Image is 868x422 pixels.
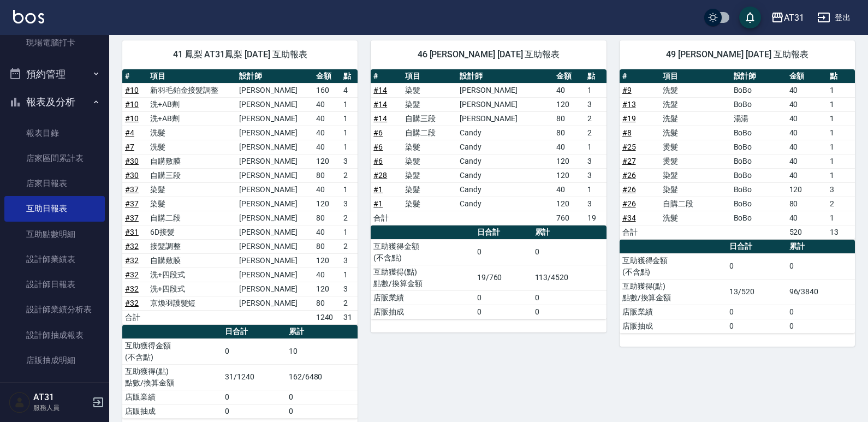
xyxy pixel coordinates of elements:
td: 燙髮 [660,140,730,154]
td: 自購三段 [147,168,237,182]
a: 設計師抽成報表 [4,323,105,348]
td: [PERSON_NAME] [457,83,554,97]
td: 0 [474,239,532,265]
a: #26 [622,199,636,208]
td: BoBo [731,83,787,97]
span: 41 鳳梨 AT31鳳梨 [DATE] 互助報表 [135,49,344,60]
td: 120 [313,282,341,296]
td: 3 [341,197,358,211]
a: #10 [125,100,139,109]
td: 160 [313,83,341,97]
td: Candy [457,154,554,168]
td: 40 [554,83,585,97]
td: [PERSON_NAME] [457,97,554,111]
td: 洗髮 [660,97,730,111]
th: 金額 [313,69,341,84]
td: 40 [313,140,341,154]
td: BoBo [731,154,787,168]
td: 40 [787,126,828,140]
a: 報表目錄 [4,121,105,146]
td: 染髮 [402,182,457,197]
td: [PERSON_NAME] [236,97,313,111]
a: #27 [622,157,636,165]
td: 京煥羽護髮短 [147,296,237,310]
td: 120 [554,97,585,111]
td: 2 [341,168,358,182]
a: 店家日報表 [4,171,105,196]
td: [PERSON_NAME] [236,282,313,296]
a: #32 [125,242,139,251]
th: 點 [585,69,606,84]
a: #1 [373,185,383,194]
p: 服務人員 [33,403,89,413]
td: BoBo [731,197,787,211]
td: 洗+AB劑 [147,97,237,111]
th: 項目 [402,69,457,84]
td: [PERSON_NAME] [236,268,313,282]
td: 互助獲得金額 (不含點) [122,338,222,364]
td: 19 [585,211,606,225]
th: 設計師 [457,69,554,84]
button: 預約管理 [4,60,105,88]
td: 燙髮 [660,154,730,168]
a: 店家區間累計表 [4,146,105,171]
td: 40 [313,97,341,111]
img: Logo [13,10,44,23]
td: [PERSON_NAME] [457,111,554,126]
td: BoBo [731,97,787,111]
a: #28 [373,171,387,180]
td: 0 [286,404,358,418]
td: 洗髮 [660,83,730,97]
td: 0 [222,390,286,404]
table: a dense table [620,69,855,240]
td: 染髮 [660,168,730,182]
a: #25 [622,142,636,151]
td: 40 [313,126,341,140]
td: 湯湯 [731,111,787,126]
td: 接髮調整 [147,239,237,253]
td: 洗髮 [660,211,730,225]
td: 1 [827,111,855,126]
td: 40 [787,140,828,154]
a: 設計師日報表 [4,272,105,297]
th: 金額 [554,69,585,84]
td: 40 [313,225,341,239]
td: [PERSON_NAME] [236,197,313,211]
a: #1 [373,199,383,208]
td: 120 [313,154,341,168]
td: 0 [727,253,787,279]
td: 洗髮 [660,111,730,126]
td: 2 [341,296,358,310]
td: 4 [341,83,358,97]
td: 自購二段 [147,211,237,225]
td: 合計 [620,225,661,239]
td: 合計 [371,211,402,225]
td: 3 [585,197,606,211]
td: 0 [532,290,607,305]
td: 0 [222,338,286,364]
td: 10 [286,338,358,364]
th: 日合計 [474,225,532,240]
table: a dense table [371,69,606,225]
button: AT31 [766,7,808,29]
td: 自購敷膜 [147,253,237,268]
td: 自購二段 [402,126,457,140]
a: #6 [373,142,383,151]
td: 80 [787,197,828,211]
td: 13 [827,225,855,239]
td: 自購敷膜 [147,154,237,168]
td: 1 [585,83,606,97]
td: 40 [787,211,828,225]
td: 0 [787,253,855,279]
td: 1 [827,154,855,168]
td: [PERSON_NAME] [236,140,313,154]
td: 新羽毛鉑金接髮調整 [147,83,237,97]
td: 互助獲得(點) 點數/換算金額 [371,265,474,290]
button: 報表及分析 [4,88,105,116]
td: 自購三段 [402,111,457,126]
th: 項目 [147,69,237,84]
a: 設計師業績分析表 [4,297,105,322]
td: 0 [222,404,286,418]
span: 46 [PERSON_NAME] [DATE] 互助報表 [384,49,593,60]
td: 3 [341,282,358,296]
